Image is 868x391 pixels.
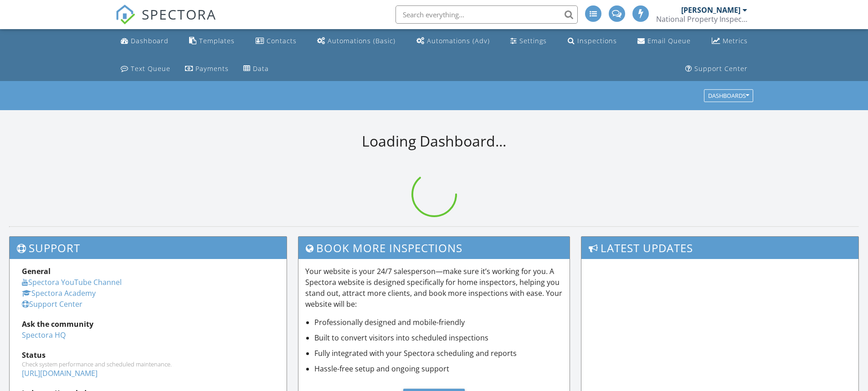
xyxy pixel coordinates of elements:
[131,36,169,45] div: Dashboard
[681,5,740,15] div: [PERSON_NAME]
[195,64,229,73] div: Payments
[708,93,749,99] div: Dashboards
[252,33,300,50] a: Contacts
[240,61,272,77] a: Data
[22,266,51,276] strong: General
[22,277,122,287] a: Spectora YouTube Channel
[427,36,490,45] div: Automations (Adv)
[314,332,563,343] li: Built to convert visitors into scheduled inspections
[22,330,66,340] a: Spectora HQ
[723,36,748,45] div: Metrics
[314,317,563,328] li: Professionally designed and mobile-friendly
[22,319,274,330] div: Ask the community
[634,33,694,50] a: Email Queue
[117,61,174,77] a: Text Queue
[22,350,274,361] div: Status
[22,288,96,298] a: Spectora Academy
[185,33,238,50] a: Templates
[181,61,232,77] a: Payments
[267,36,297,45] div: Contacts
[115,12,216,31] a: SPECTORA
[682,61,751,77] a: Support Center
[314,348,563,359] li: Fully integrated with your Spectora scheduling and reports
[10,237,287,259] h3: Support
[131,64,170,73] div: Text Queue
[577,36,617,45] div: Inspections
[314,363,563,374] li: Hassle-free setup and ongoing support
[581,237,858,259] h3: Latest Updates
[656,15,747,24] div: National Property Inspections
[413,33,493,50] a: Automations (Advanced)
[117,33,172,50] a: Dashboard
[305,266,563,310] p: Your website is your 24/7 salesperson—make sure it’s working for you. A Spectora website is desig...
[298,237,570,259] h3: Book More Inspections
[313,33,399,50] a: Automations (Basic)
[519,36,547,45] div: Settings
[22,368,98,378] a: [URL][DOMAIN_NAME]
[708,33,751,50] a: Metrics
[22,361,274,368] div: Check system performance and scheduled maintenance.
[328,36,395,45] div: Automations (Basic)
[564,33,621,50] a: Inspections
[199,36,235,45] div: Templates
[253,64,269,73] div: Data
[115,5,135,25] img: The Best Home Inspection Software - Spectora
[694,64,748,73] div: Support Center
[507,33,550,50] a: Settings
[395,5,578,24] input: Search everything...
[704,90,753,102] button: Dashboards
[142,5,216,24] span: SPECTORA
[647,36,691,45] div: Email Queue
[22,299,82,309] a: Support Center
